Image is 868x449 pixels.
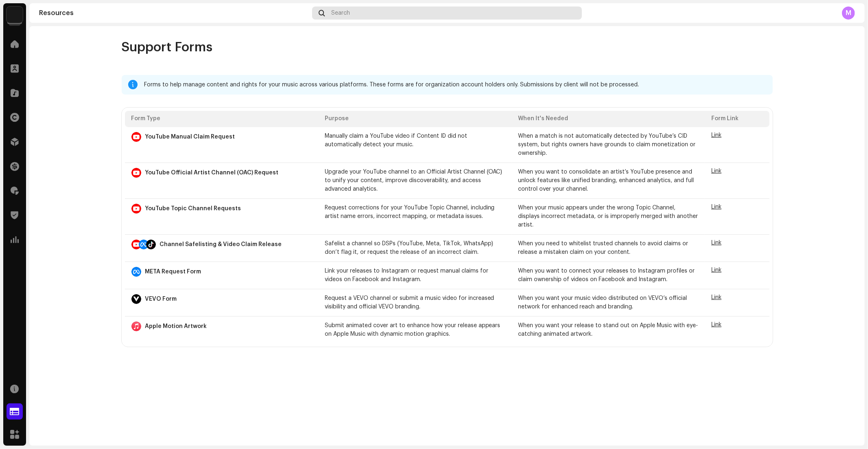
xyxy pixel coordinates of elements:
div: M [842,7,855,20]
div: Forms to help manage content and rights for your music across various platforms. These forms are ... [144,80,766,90]
p: When you need to whitelist trusted channels to avoid claims or release a mistaken claim on your c... [518,240,698,257]
p: Channel Safelisting & Video Claim Release [160,240,282,249]
a: Link [711,240,722,246]
p: Upgrade your YouTube channel to an Official Artist Channel (OAC) to unify your content, improve d... [325,168,505,194]
p: Apple Motion Artwork [145,322,207,331]
a: Link [711,168,722,174]
a: Link [711,295,722,300]
a: Link [711,204,722,210]
th: When It's Needed [512,111,705,127]
a: Link [711,267,722,273]
p: Safelist a channel so DSPs (YouTube, Meta, TikTok, WhatsApp) don’t flag it, or request the releas... [325,240,505,257]
p: YouTube Manual Claim Request [145,133,235,141]
p: When you want to consolidate an artist’s YouTube presence and unlock features like unified brandi... [518,168,698,194]
p: Request corrections for your YouTube Topic Channel, including artist name errors, incorrect mappi... [325,204,505,221]
span: Search [331,10,350,16]
th: Form Type [125,111,318,127]
p: Submit animated cover art to enhance how your release appears on Apple Music with dynamic motion ... [325,321,505,339]
p: Link your releases to Instagram or request manual claims for videos on Facebook and Instagram. [325,267,505,284]
p: META Request Form [145,268,201,276]
p: When a match is not automatically detected by YouTube’s CID system, but rights owners have ground... [518,132,698,158]
a: Link [711,322,722,328]
p: VEVO Form [145,295,177,304]
img: 3491ec98-3e77-43e0-b3a0-a76889c0e026 [7,7,23,23]
div: Resources [39,10,309,16]
span: Support Forms [122,39,213,55]
p: When your music appears under the wrong Topic Channel, displays incorrect metadata, or is imprope... [518,204,698,229]
th: Form Link [705,111,769,127]
p: YouTube Topic Channel Requests [145,205,241,213]
p: When you want your release to stand out on Apple Music with eye-catching animated artwork. [518,321,698,339]
p: YouTube Official Artist Channel (OAC) Request [145,169,279,177]
p: When you want to connect your releases to Instagram profiles or claim ownership of videos on Face... [518,267,698,284]
p: Manually claim a YouTube video if Content ID did not automatically detect your music. [325,132,505,149]
th: Purpose [318,111,512,127]
p: When you want your music video distributed on VEVO’s official network for enhanced reach and bran... [518,294,698,311]
a: Link [711,132,722,138]
p: Request a VEVO channel or submit a music video for increased visibility and official VEVO branding. [325,294,505,311]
